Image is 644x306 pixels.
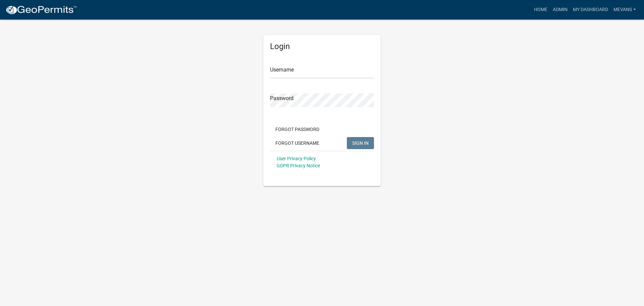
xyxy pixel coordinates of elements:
[270,42,374,51] h5: Login
[611,3,639,16] a: Mevans
[270,123,325,135] button: Forgot Password
[550,3,570,16] a: Admin
[352,140,369,145] span: SIGN IN
[570,3,611,16] a: My Dashboard
[277,156,316,161] a: User Privacy Policy
[347,137,374,149] button: SIGN IN
[270,137,325,149] button: Forgot Username
[531,3,550,16] a: Home
[277,163,320,168] a: GDPR Privacy Notice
